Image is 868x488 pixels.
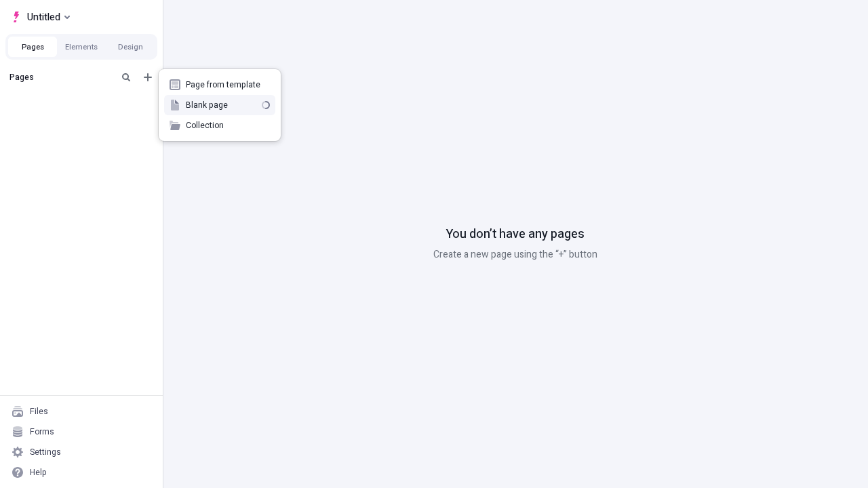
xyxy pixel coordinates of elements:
[30,406,48,417] div: Files
[446,226,585,243] p: You don’t have any pages
[27,9,60,25] span: Untitled
[5,7,75,27] button: Select site
[30,447,61,457] div: Settings
[8,37,57,57] button: Pages
[9,72,113,83] div: Pages
[106,37,155,57] button: Design
[30,467,47,478] div: Help
[159,69,281,141] div: Add new
[186,100,256,110] span: Blank page
[186,120,270,131] span: Collection
[433,247,597,262] p: Create a new page using the “+” button
[57,37,106,57] button: Elements
[140,69,156,85] button: Add new
[30,426,54,437] div: Forms
[186,79,270,90] span: Page from template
